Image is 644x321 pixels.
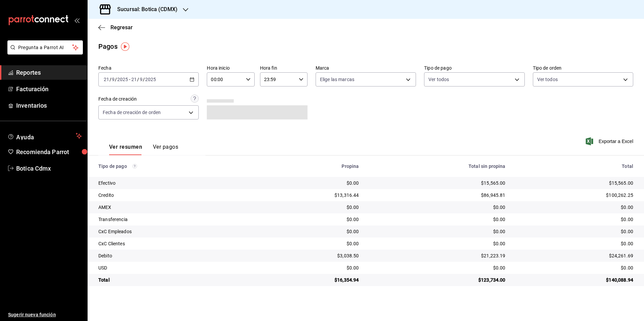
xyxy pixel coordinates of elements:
button: open_drawer_menu [74,17,79,23]
div: USD [98,264,251,271]
span: / [143,77,145,82]
div: Total [98,277,251,283]
button: Ver pagos [153,144,178,155]
div: $0.00 [516,264,633,271]
label: Hora inicio [207,66,254,70]
input: -- [103,77,109,82]
div: AMEX [98,204,251,211]
input: ---- [117,77,128,82]
div: Tipo de pago [98,164,251,169]
span: Ver todos [428,76,449,83]
div: Propina [261,164,359,169]
div: $15,565.00 [370,180,506,186]
div: Debito [98,252,251,259]
input: -- [111,77,115,82]
div: Pagos [98,41,118,51]
div: $123,734.00 [370,277,506,283]
div: $0.00 [261,240,359,247]
div: $24,261.69 [516,252,633,259]
label: Tipo de orden [533,66,633,70]
label: Tipo de pago [424,66,524,70]
span: Ayuda [16,132,73,140]
div: $0.00 [516,228,633,235]
label: Fecha [98,66,199,70]
svg: Los pagos realizados con Pay y otras terminales son montos brutos. [132,164,137,169]
div: Total sin propina [370,164,506,169]
div: $0.00 [261,264,359,271]
div: Credito [98,192,251,199]
div: navigation tabs [109,144,178,155]
label: Marca [316,66,416,70]
div: $0.00 [370,264,506,271]
span: Recomienda Parrot [16,147,82,156]
span: Botica Cdmx [16,164,82,173]
div: $16,354.94 [261,277,359,283]
div: Total [516,164,633,169]
span: / [137,77,139,82]
div: Efectivo [98,180,251,186]
span: Elige las marcas [320,76,354,83]
div: $0.00 [370,216,506,223]
div: $0.00 [261,228,359,235]
div: $0.00 [370,204,506,211]
span: Inventarios [16,101,82,110]
input: -- [131,77,137,82]
div: $0.00 [370,240,506,247]
span: Sugerir nueva función [8,311,82,318]
div: $0.00 [516,204,633,211]
label: Hora fin [260,66,308,70]
span: Fecha de creación de orden [103,109,161,116]
span: Pregunta a Parrot AI [18,44,72,51]
button: Ver resumen [109,144,142,155]
div: $140,088.94 [516,277,633,283]
span: Regresar [110,24,133,31]
button: Regresar [98,24,133,31]
input: ---- [145,77,156,82]
span: Reportes [16,68,82,77]
div: $0.00 [261,180,359,186]
div: CxC Empleados [98,228,251,235]
div: $0.00 [516,216,633,223]
a: Pregunta a Parrot AI [5,49,83,56]
div: CxC Clientes [98,240,251,247]
img: Tooltip marker [121,42,129,51]
div: $0.00 [261,204,359,211]
div: Fecha de creación [98,96,137,103]
button: Pregunta a Parrot AI [7,40,83,55]
div: $3,038.50 [261,252,359,259]
div: $21,223.19 [370,252,506,259]
input: -- [139,77,143,82]
div: $0.00 [370,228,506,235]
div: $100,262.25 [516,192,633,199]
div: $0.00 [261,216,359,223]
div: $13,316.44 [261,192,359,199]
span: - [129,77,130,82]
div: Transferencia [98,216,251,223]
div: $86,945.81 [370,192,506,199]
h3: Sucursal: Botica (CDMX) [112,5,178,13]
div: $15,565.00 [516,180,633,186]
button: Exportar a Excel [587,137,633,145]
span: Facturación [16,84,82,94]
span: / [115,77,117,82]
span: / [109,77,111,82]
span: Ver todos [537,76,558,83]
div: $0.00 [516,240,633,247]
